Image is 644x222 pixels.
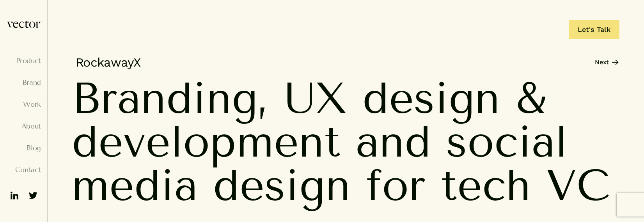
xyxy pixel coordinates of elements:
span: media [72,164,198,207]
span: design [213,164,351,207]
h5: RockawayX [72,55,140,70]
span: Branding, [72,76,269,120]
span: development [72,120,341,164]
img: ico-linkedin [8,189,21,202]
a: About [6,122,41,130]
span: design [362,76,500,120]
a: Next [595,58,619,67]
a: Brand [6,79,41,86]
a: Let's Talk [569,20,619,39]
span: for [366,164,426,207]
span: & [515,76,546,120]
img: ico-twitter-fill [27,189,39,202]
span: and [356,120,431,164]
a: Blog [6,144,41,152]
a: Work [6,100,41,108]
a: Contact [6,166,41,174]
span: social [446,120,568,164]
span: UX [284,76,347,120]
a: Product [6,57,41,65]
span: VC [546,164,610,207]
span: tech [441,164,531,207]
